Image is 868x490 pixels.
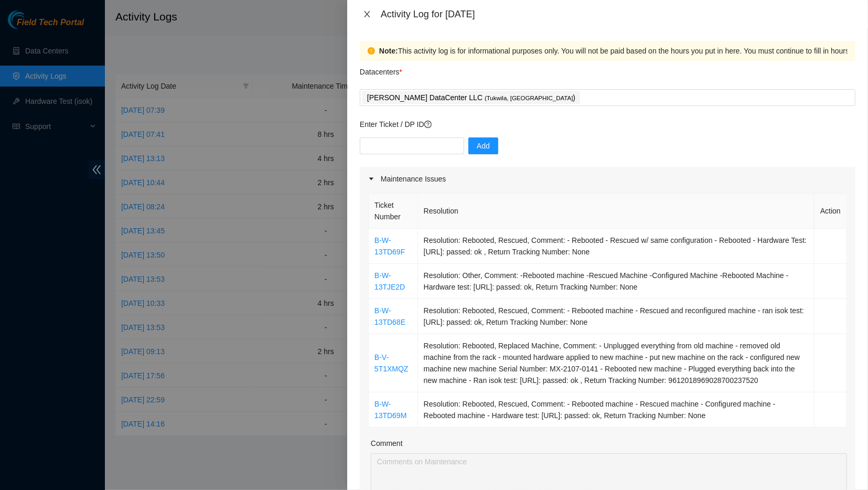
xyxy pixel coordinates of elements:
[477,140,490,152] span: Add
[374,353,409,373] a: B-V-5T1XMQZ
[360,61,402,78] p: Datacenters
[418,264,815,299] td: Resolution: Other, Comment: -Rebooted machine -Rescued Machine -Configured Machine -Rebooted Mach...
[418,194,815,229] th: Resolution
[374,306,405,326] a: B-W-13TD68E
[368,47,375,55] span: exclamation-circle
[367,92,575,104] p: [PERSON_NAME] DataCenter LLC )
[369,194,418,229] th: Ticket Number
[374,400,406,420] a: B-W-13TD69M
[360,119,855,130] p: Enter Ticket / DP ID
[815,194,847,229] th: Action
[468,137,498,154] button: Add
[360,9,374,19] button: Close
[363,10,371,18] span: close
[418,334,815,392] td: Resolution: Rebooted, Replaced Machine, Comment: - Unplugged everything from old machine - remove...
[374,236,405,256] a: B-W-13TD69F
[360,167,855,191] div: Maintenance Issues
[485,95,573,101] span: ( Tukwila, [GEOGRAPHIC_DATA]
[379,45,398,57] strong: Note:
[424,121,432,128] span: question-circle
[368,176,374,182] span: caret-right
[418,392,815,428] td: Resolution: Rebooted, Rescued, Comment: - Rebooted machine - Rescued machine - Configured machine...
[371,438,403,449] label: Comment
[418,299,815,334] td: Resolution: Rebooted, Rescued, Comment: - Rebooted machine - Rescued and reconfigured machine - r...
[418,229,815,264] td: Resolution: Rebooted, Rescued, Comment: - Rebooted - Rescued w/ same configuration - Rebooted - H...
[381,8,855,20] div: Activity Log for [DATE]
[374,271,405,291] a: B-W-13TJE2D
